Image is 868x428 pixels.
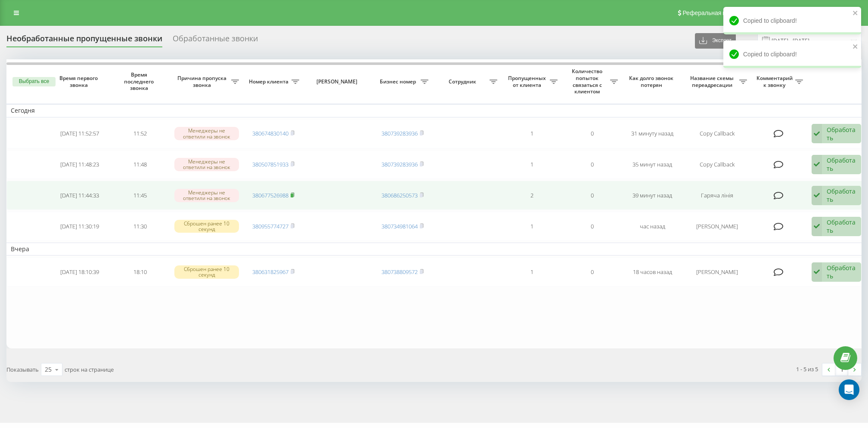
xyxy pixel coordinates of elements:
[756,75,795,88] span: Комментарий к звонку
[248,78,291,85] span: Номер клиента
[381,160,418,168] a: 380739283936
[252,160,288,168] a: 380507851933
[562,150,622,179] td: 0
[723,40,861,68] div: Copied to clipboard!
[852,9,859,18] button: close
[562,119,622,148] td: 0
[695,33,736,49] button: Экспорт
[377,78,421,85] span: Бизнес номер
[502,119,562,148] td: 1
[174,158,239,171] div: Менеджеры не ответили на звонок
[682,181,751,210] td: Гаряча лінія
[110,119,170,148] td: 11:52
[622,150,682,179] td: 35 минут назад
[827,187,856,203] div: Обработать
[723,7,861,34] div: Copied to clipboard!
[629,75,676,88] span: Как долго звонок потерян
[252,268,288,276] a: 380631825967
[839,379,859,400] div: Open Intercom Messenger
[50,150,110,179] td: [DATE] 11:48:23
[437,78,490,85] span: Сотрудник
[252,129,288,137] a: 380674830140
[827,264,856,280] div: Обработать
[682,9,753,16] span: Реферальная программа
[45,365,52,374] div: 25
[56,75,103,88] span: Время первого звонка
[50,181,110,210] td: [DATE] 11:44:33
[174,127,239,140] div: Менеджеры не ответили на звонок
[173,34,258,47] div: Обработанные звонки
[65,366,114,373] span: строк на странице
[502,257,562,286] td: 1
[796,365,818,373] div: 1 - 5 из 5
[502,181,562,210] td: 2
[174,220,239,233] div: Сброшен ранее 10 секунд
[6,243,868,256] td: Вчера
[6,104,868,117] td: Сегодня
[110,257,170,286] td: 18:10
[852,43,859,51] button: close
[562,181,622,210] td: 0
[622,119,682,148] td: 31 минуту назад
[311,78,365,85] span: [PERSON_NAME]
[117,71,163,92] span: Время последнего звонка
[12,77,56,86] button: Выбрать все
[562,257,622,286] td: 0
[622,257,682,286] td: 18 часов назад
[110,212,170,241] td: 11:30
[381,268,418,276] a: 380738809572
[381,222,418,230] a: 380734981064
[50,212,110,241] td: [DATE] 11:30:19
[50,257,110,286] td: [DATE] 18:10:39
[622,181,682,210] td: 39 минут назад
[252,222,288,230] a: 380955774727
[682,150,751,179] td: Copy Callback
[110,150,170,179] td: 11:48
[174,189,239,202] div: Менеджеры не ответили на звонок
[827,218,856,234] div: Обработать
[502,150,562,179] td: 1
[682,119,751,148] td: Copy Callback
[6,34,162,47] div: Необработанные пропущенные звонки
[622,212,682,241] td: час назад
[566,68,610,95] span: Количество попыток связаться с клиентом
[687,75,739,88] span: Название схемы переадресации
[174,75,231,88] span: Причина пропуска звонка
[381,129,418,137] a: 380739283936
[6,366,39,373] span: Показывать
[682,257,751,286] td: [PERSON_NAME]
[110,181,170,210] td: 11:45
[252,191,288,199] a: 380677526988
[502,212,562,241] td: 1
[381,191,418,199] a: 380686250573
[827,156,856,172] div: Обработать
[50,119,110,148] td: [DATE] 11:52:57
[682,212,751,241] td: [PERSON_NAME]
[562,212,622,241] td: 0
[827,126,856,142] div: Обработать
[174,265,239,278] div: Сброшен ранее 10 секунд
[506,75,550,88] span: Пропущенных от клиента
